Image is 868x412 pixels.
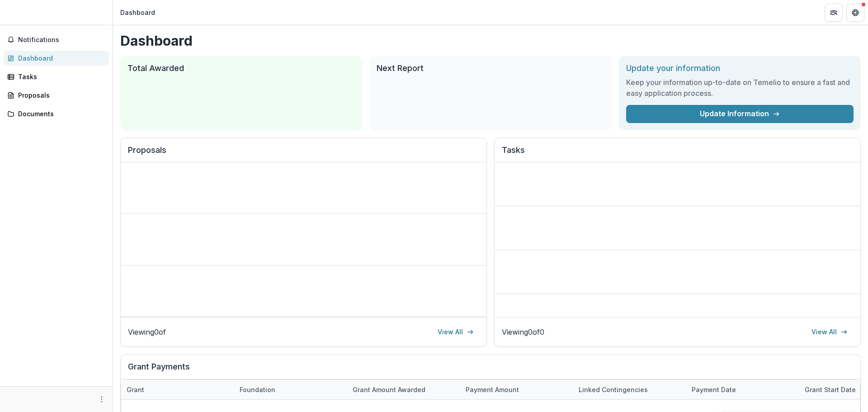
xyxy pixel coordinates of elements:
div: Proposals [18,90,102,100]
h3: Keep your information up-to-date on Temelio to ensure a fast and easy application process. [626,77,854,99]
div: Documents [18,109,102,118]
a: Dashboard [4,51,109,66]
a: View All [432,325,479,339]
div: Dashboard [18,53,102,63]
a: Tasks [4,69,109,84]
a: Documents [4,106,109,121]
h2: Proposals [128,145,479,162]
button: Get Help [846,4,864,22]
p: Viewing 0 of 0 [502,327,544,337]
button: More [96,394,107,405]
div: Dashboard [120,8,155,17]
h1: Dashboard [120,33,861,49]
nav: breadcrumb [117,6,159,19]
span: Notifications [18,36,105,44]
h2: Grant Payments [128,362,853,379]
div: Tasks [18,72,102,81]
a: Proposals [4,88,109,103]
p: Viewing 0 of [128,327,166,337]
a: View All [806,325,853,339]
a: Update Information [626,105,854,123]
h2: Next Report [377,63,604,73]
h2: Tasks [502,145,853,162]
button: Partners [825,4,843,22]
button: Notifications [4,33,109,47]
h2: Total Awarded [127,63,355,73]
h2: Update your information [626,63,854,73]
